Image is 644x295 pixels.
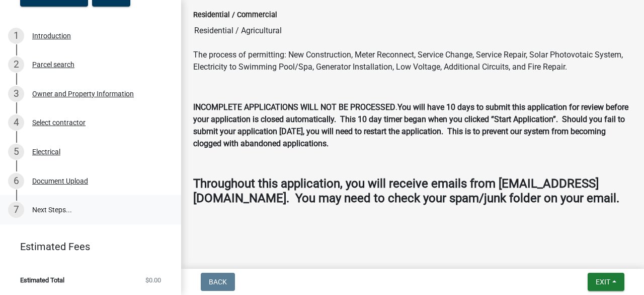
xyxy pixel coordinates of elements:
strong: You will have 10 days to submit this application for review before your application is closed aut... [193,102,628,148]
div: 3 [8,86,24,102]
div: 6 [8,173,24,189]
span: $0.00 [145,277,161,283]
div: 7 [8,202,24,218]
div: Owner and Property Information [32,90,134,97]
div: Introduction [32,32,71,39]
strong: Throughout this application, you will receive emails from [EMAIL_ADDRESS][DOMAIN_NAME]. You may n... [193,176,619,205]
div: 5 [8,144,24,160]
div: 2 [8,56,24,73]
div: Select contractor [32,119,86,126]
a: Estimated Fees [8,237,165,257]
div: Document Upload [32,178,88,185]
div: 4 [8,114,24,131]
span: Back [209,278,227,286]
p: . [193,101,632,150]
span: Estimated Total [20,277,64,283]
button: Exit [588,273,624,291]
p: The process of permitting: New Construction, Meter Reconnect, Service Change, Service Repair, Sol... [193,49,632,73]
div: Parcel search [32,61,74,68]
label: Residential / Commercial [193,12,277,19]
strong: INCOMPLETE APPLICATIONS WILL NOT BE PROCESSED [193,102,395,112]
span: Exit [596,278,610,286]
div: Electrical [32,148,60,155]
button: Back [201,273,235,291]
div: 1 [8,28,24,44]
